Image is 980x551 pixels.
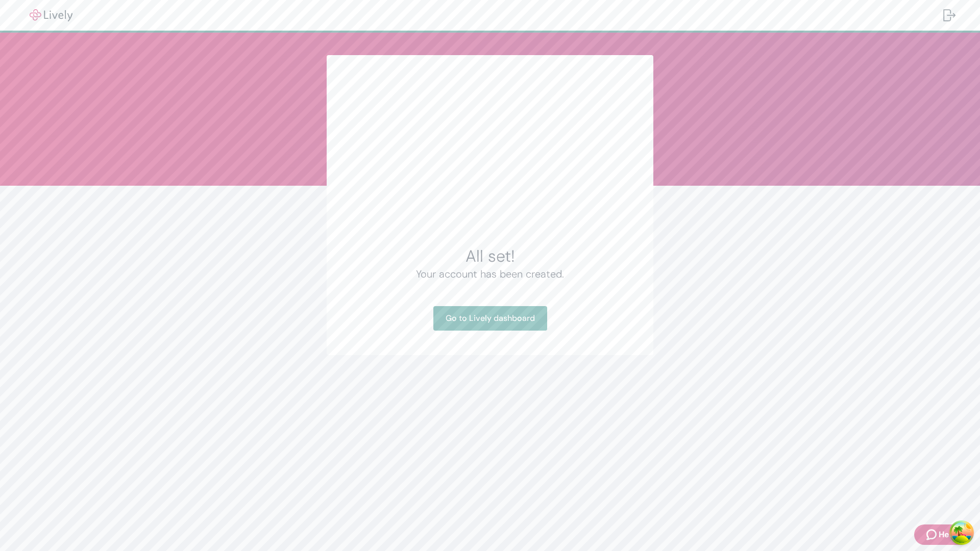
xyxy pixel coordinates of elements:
[939,529,957,541] span: Help
[433,306,547,331] a: Go to Lively dashboard
[22,9,80,21] img: Lively
[351,246,629,266] h2: All set!
[926,529,939,541] svg: Zendesk support icon
[351,266,629,282] h4: Your account has been created.
[935,3,964,28] button: Log out
[951,522,972,543] button: Open Tanstack query devtools
[914,524,969,545] button: Zendesk support iconHelp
